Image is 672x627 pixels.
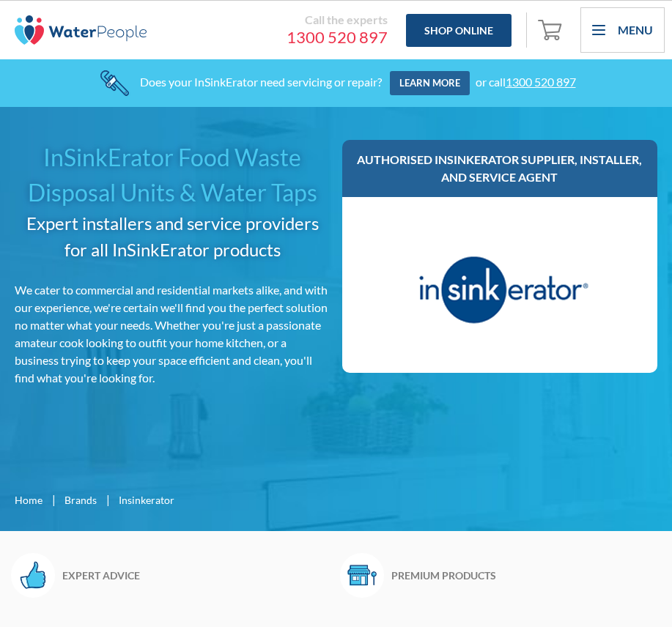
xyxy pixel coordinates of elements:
img: Thumbs Up [11,553,55,598]
div: menu [580,7,665,53]
p: ‍ [15,455,331,472]
div: or call [476,75,576,89]
img: Insinkerator [390,212,610,358]
p: We cater to commercial and residential markets alike, and with our experience, we're certain we'l... [15,281,331,387]
div: Does your InSinkErator need servicing or repair? [140,75,382,89]
h3: Authorised InSinkErator supplier, installer, and service agent [357,151,643,186]
a: 1300 520 897 [161,27,388,48]
a: Brands [64,492,97,508]
div: Insinkerator [119,492,174,508]
a: Shop Online [406,14,512,47]
div: | [104,491,111,508]
p: ‍ [15,426,331,444]
a: Open cart [534,12,569,48]
img: The Water People [15,15,147,45]
a: Learn more [390,71,470,96]
h2: Expert installers and service providers for all InSinkErator products [15,210,331,263]
h1: InSinkErator Food Waste Disposal Units & Water Taps [15,140,331,210]
div: | [50,491,57,508]
h6: Expert advice [62,568,318,583]
div: Call the experts [161,12,388,27]
img: shopping cart [538,18,566,41]
a: 1300 520 897 [506,75,576,89]
img: Store [340,553,384,598]
h6: Premium products [391,568,647,583]
div: Menu [618,21,653,39]
a: Home [15,492,43,508]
